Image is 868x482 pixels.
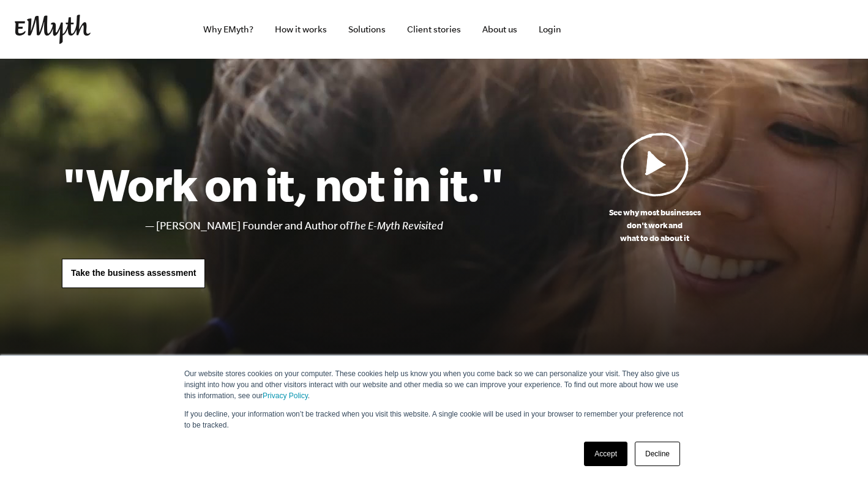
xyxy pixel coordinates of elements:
[62,259,205,288] a: Take the business assessment
[349,220,443,232] i: The E-Myth Revisited
[725,16,853,43] iframe: Embedded CTA
[635,442,680,466] a: Decline
[71,268,196,278] span: Take the business assessment
[621,132,689,196] img: Play Video
[503,132,806,245] a: See why most businessesdon't work andwhat to do about it
[584,442,627,466] a: Accept
[263,391,308,400] a: Privacy Policy
[62,157,503,211] h1: "Work on it, not in it."
[590,16,719,43] iframe: Embedded CTA
[15,15,91,44] img: EMyth
[156,217,503,235] li: [PERSON_NAME] Founder and Author of
[184,368,684,401] p: Our website stores cookies on your computer. These cookies help us know you when you come back so...
[503,206,806,245] p: See why most businesses don't work and what to do about it
[184,409,684,431] p: If you decline, your information won’t be tracked when you visit this website. A single cookie wi...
